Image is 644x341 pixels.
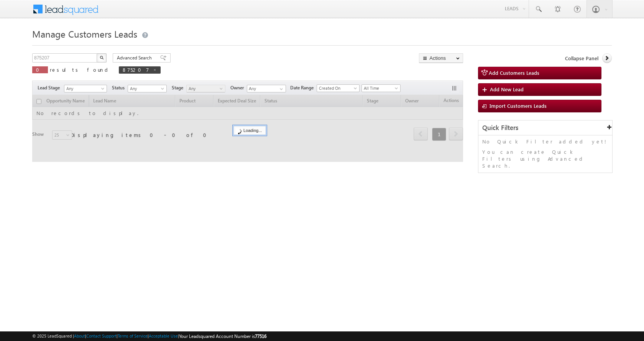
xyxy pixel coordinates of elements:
a: All Time [361,84,401,92]
span: 875207 [123,66,149,73]
span: Lead Stage [38,84,63,91]
span: Stage [172,84,186,91]
a: Any [64,85,107,92]
button: Actions [419,53,463,63]
span: Date Range [290,84,317,91]
span: Your Leadsquared Account Number is [179,333,266,339]
a: Created On [317,84,360,92]
span: All Time [362,85,398,92]
span: Collapse Panel [565,55,598,62]
a: Show All Items [276,85,285,93]
img: Search [100,56,103,59]
a: Any [128,85,167,92]
span: 0 [36,66,44,73]
span: Owner [230,84,247,91]
span: Any [64,85,104,92]
span: Manage Customers Leads [32,28,137,40]
span: © 2025 LeadSquared | | | | | [32,333,266,340]
span: Advanced Search [117,54,154,61]
input: Type to Search [247,85,286,92]
a: Terms of Service [118,333,148,338]
span: Any [187,85,223,92]
span: Created On [317,85,357,92]
a: Any [186,85,225,92]
span: results found [50,66,111,73]
div: Quick Filters [478,120,612,135]
p: No Quick Filter added yet! [482,138,608,145]
span: Add Customers Leads [489,69,539,76]
span: 77516 [255,333,266,339]
p: You can create Quick Filters using Advanced Search. [482,148,608,169]
span: Add New Lead [490,86,524,92]
a: Contact Support [86,333,117,338]
a: Acceptable Use [149,333,178,338]
span: Any [128,85,164,92]
div: Loading... [233,126,266,135]
span: Status [112,84,128,91]
a: About [74,333,85,338]
span: Import Customers Leads [490,102,547,109]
